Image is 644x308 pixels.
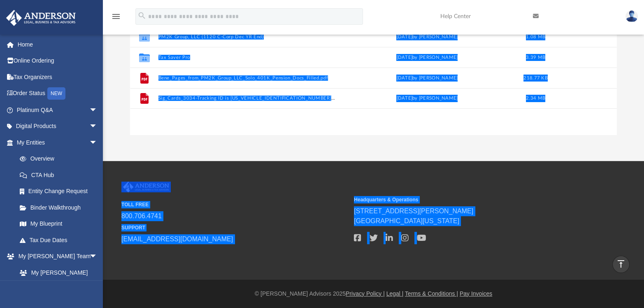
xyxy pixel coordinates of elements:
span: arrow_drop_down [89,248,106,265]
i: search [137,11,146,20]
a: Binder Walkthrough [12,199,110,216]
div: NEW [47,87,65,100]
a: vertical_align_top [612,256,630,273]
button: Tax Saver Pro [158,55,335,60]
a: Home [6,36,110,53]
div: [DATE] by [PERSON_NAME] [339,95,516,102]
a: 800.706.4741 [121,212,162,219]
a: My Blueprint [12,216,106,232]
div: © [PERSON_NAME] Advisors 2025 [103,289,644,298]
span: 2.34 MB [526,96,545,100]
a: Tax Due Dates [12,232,110,248]
a: Overview [12,151,110,167]
div: [DATE] by [PERSON_NAME] [339,33,516,41]
span: arrow_drop_down [89,102,106,119]
span: 218.77 KB [523,76,547,80]
div: [DATE] by [PERSON_NAME] [339,54,516,61]
a: Tax Organizers [6,69,110,85]
i: vertical_align_top [616,259,626,269]
small: SUPPORT [121,224,348,231]
small: TOLL FREE [121,201,348,208]
a: Pay Invoices [460,290,492,297]
a: Entity Change Request [12,183,110,200]
a: Online Ordering [6,53,110,69]
img: Anderson Advisors Platinum Portal [4,10,78,26]
span: 1.08 MB [526,35,545,39]
img: User Pic [625,10,638,22]
i: menu [111,12,121,21]
a: My Entitiesarrow_drop_down [6,134,110,151]
span: arrow_drop_down [89,134,106,151]
a: Legal | [386,290,404,297]
button: Bene_Pages_from_PM2K_Group_LLC_Solo_401K_Pension_Docs_Filled.pdf [158,75,335,81]
a: Terms & Conditions | [405,290,458,297]
a: Order StatusNEW [6,85,110,102]
a: [EMAIL_ADDRESS][DOMAIN_NAME] [121,236,233,243]
a: My [PERSON_NAME] Team [12,264,102,291]
span: 3.39 MB [526,55,545,60]
a: CTA Hub [12,167,110,183]
span: arrow_drop_down [89,118,106,135]
a: menu [111,16,121,21]
a: Digital Productsarrow_drop_down [6,118,110,135]
a: [GEOGRAPHIC_DATA][US_STATE] [354,217,459,224]
div: [DATE] by [PERSON_NAME] [339,75,516,82]
img: Anderson Advisors Platinum Portal [121,182,171,192]
small: Headquarters & Operations [354,196,581,203]
a: My [PERSON_NAME] Teamarrow_drop_down [6,248,106,265]
button: Sig_Cards_3034-Tracking ID is [US_VEHICLE_IDENTIFICATION_NUMBER].pdf [158,96,335,101]
a: [STREET_ADDRESS][PERSON_NAME] [354,208,473,215]
button: PM2K Group, LLC (1120 C-Corp Dec YR End) [158,34,335,40]
a: Privacy Policy | [346,290,385,297]
a: Platinum Q&Aarrow_drop_down [6,102,110,118]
